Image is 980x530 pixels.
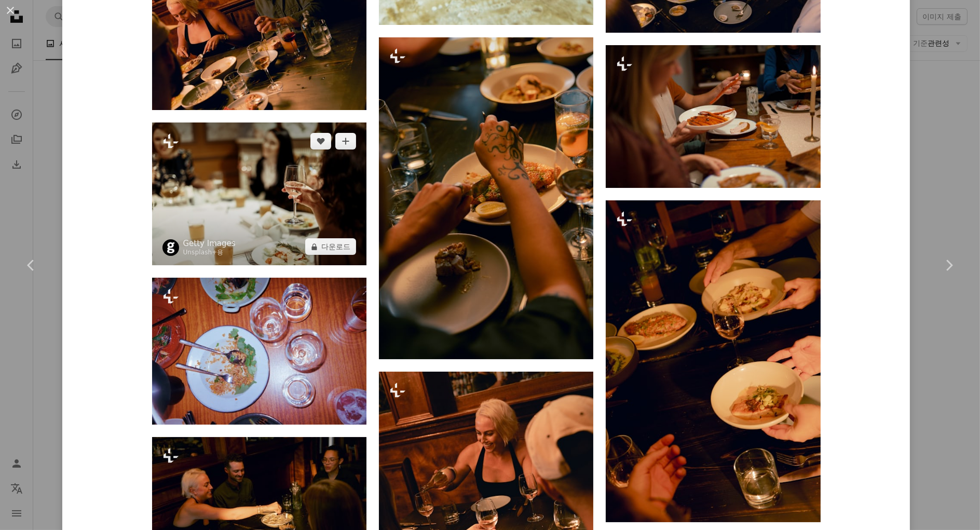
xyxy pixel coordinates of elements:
a: 음식 접시가 있는 테이블 주위에 앉아 있는 한 무리의 사람들 [606,357,820,366]
div: 용 [183,249,236,257]
button: 좋아요 [310,133,331,150]
a: 음식 접시가 있는 테이블에 앉아 있는 한 무리의 사람들 [379,193,593,202]
a: Getty Images [183,238,236,249]
a: 다음 [918,215,980,315]
a: 음식 접시가 있는 테이블에 앉아 있는 한 무리의 사람들 [152,34,366,43]
img: Getty Images의 프로필로 이동 [162,239,179,256]
a: 빈 접시와 음료는 식사가 끝났음을 알립니다. [152,346,366,356]
img: 샴페인 잔을 들고 레스토랑에서 럭셔리 축하 행사에서 건배하는 세련된 여성의 손 [152,123,366,265]
button: 다운로드 [305,238,356,255]
img: 음식 접시가 있는 테이블에 앉아 있는 한 무리의 사람들 [379,37,593,359]
button: 컬렉션에 추가 [335,133,356,150]
a: 한 무리의 사람들이 음식 접시를 들고 식탁에 둘러앉아 있다 [606,112,820,121]
a: Unsplash+ [183,249,217,256]
a: 샴페인 잔을 들고 레스토랑에서 럭셔리 축하 행사에서 건배하는 세련된 여성의 손 [152,189,366,198]
img: 음식 접시가 있는 테이블 주위에 앉아 있는 한 무리의 사람들 [606,200,820,522]
img: 한 무리의 사람들이 음식 접시를 들고 식탁에 둘러앉아 있다 [606,45,820,188]
img: 빈 접시와 음료는 식사가 끝났음을 알립니다. [152,278,366,425]
a: 음식 접시가 있는 테이블에 앉아 있는 한 무리의 사람들 [152,504,366,513]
